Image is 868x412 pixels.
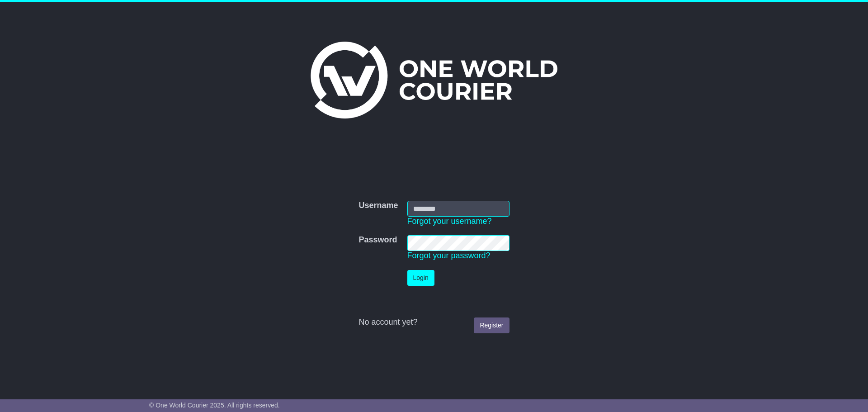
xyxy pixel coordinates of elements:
label: Password [359,235,397,245]
a: Register [474,317,509,333]
label: Username [359,201,398,211]
button: Login [407,270,434,286]
a: Forgot your username? [407,217,492,226]
span: © One World Courier 2025. All rights reserved. [149,402,280,409]
div: No account yet? [359,317,509,327]
img: One World [311,42,557,118]
a: Forgot your password? [407,251,491,260]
